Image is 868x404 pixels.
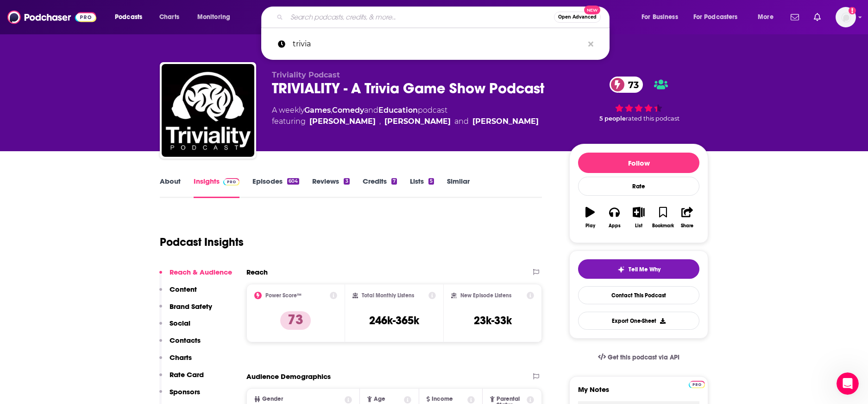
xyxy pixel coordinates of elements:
[197,11,230,24] span: Monitoring
[651,201,675,234] button: Bookmark
[170,387,200,396] p: Sponsors
[585,223,595,229] div: Play
[252,177,299,198] a: Episodes604
[7,8,96,26] a: Podchaser - Follow, Share and Rate Podcasts
[837,372,859,395] iframe: Intercom live chat
[312,177,349,198] a: Reviews3
[578,177,699,196] div: Rate
[304,106,331,115] a: Games
[591,346,687,369] a: Get this podcast via API
[391,178,397,185] div: 7
[652,223,674,229] div: Bookmark
[578,286,699,304] a: Contact This Podcast
[108,10,154,25] button: open menu
[246,372,331,381] h2: Audience Demographics
[374,396,385,402] span: Age
[160,177,181,198] a: About
[369,314,419,327] h3: 246k-365k
[170,370,204,379] p: Rate Card
[602,201,626,234] button: Apps
[362,292,414,299] h2: Total Monthly Listens
[687,10,751,25] button: open menu
[309,116,376,127] a: Ken Pendola
[379,116,381,127] span: ,
[246,268,268,276] h2: Reach
[265,292,302,299] h2: Power Score™
[162,64,254,157] img: TRIVIALITY - A Trivia Game Show Podcast
[364,106,378,115] span: and
[159,268,232,285] button: Reach & Audience
[428,178,434,185] div: 5
[159,370,204,387] button: Rate Card
[261,32,610,56] a: trivia
[787,9,803,25] a: Show notifications dropdown
[170,268,232,276] p: Reach & Audience
[170,353,192,362] p: Charts
[474,314,512,327] h3: 23k-33k
[223,178,239,186] img: Podchaser Pro
[159,285,197,302] button: Content
[635,10,690,25] button: open menu
[617,266,625,273] img: tell me why sparkle
[159,11,179,24] span: Charts
[599,115,626,122] span: 5 people
[849,7,856,14] svg: Add a profile image
[629,266,660,273] span: Tell Me Why
[344,178,349,185] div: 3
[170,319,190,327] p: Social
[578,259,699,279] button: tell me why sparkleTell Me Why
[689,379,705,388] a: Pro website
[115,11,142,24] span: Podcasts
[170,336,201,345] p: Contacts
[751,10,785,25] button: open menu
[619,77,643,93] span: 73
[287,10,554,25] input: Search podcasts, credits, & more...
[262,396,283,402] span: Gender
[610,77,643,93] a: 73
[384,116,451,127] a: Matt
[378,106,418,115] a: Education
[810,9,824,25] a: Show notifications dropdown
[626,115,679,122] span: rated this podcast
[272,116,539,127] span: featuring
[554,12,601,23] button: Open AdvancedNew
[170,285,197,294] p: Content
[609,223,621,229] div: Apps
[569,71,708,128] div: 73 5 peoplerated this podcast
[447,177,470,198] a: Similar
[836,7,856,27] button: Show profile menu
[642,11,678,24] span: For Business
[331,106,332,115] span: ,
[280,311,311,330] p: 73
[836,7,856,27] img: User Profile
[159,336,201,353] button: Contacts
[159,302,212,319] button: Brand Safety
[627,201,651,234] button: List
[472,116,539,127] a: Neal
[578,312,699,330] button: Export One-Sheet
[287,178,299,185] div: 604
[836,7,856,27] span: Logged in as InkhouseWaltham
[578,153,699,173] button: Follow
[159,353,192,370] button: Charts
[558,15,597,19] span: Open Advanced
[432,396,453,402] span: Income
[191,10,242,25] button: open menu
[332,106,364,115] a: Comedy
[758,11,774,24] span: More
[460,292,511,299] h2: New Episode Listens
[681,223,693,229] div: Share
[272,105,539,127] div: A weekly podcast
[635,223,642,229] div: List
[272,71,340,79] span: Triviality Podcast
[454,116,469,127] span: and
[689,381,705,388] img: Podchaser Pro
[693,11,738,24] span: For Podcasters
[293,32,584,56] p: trivia
[170,302,212,311] p: Brand Safety
[160,235,244,249] h1: Podcast Insights
[410,177,434,198] a: Lists5
[194,177,239,198] a: InsightsPodchaser Pro
[578,201,602,234] button: Play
